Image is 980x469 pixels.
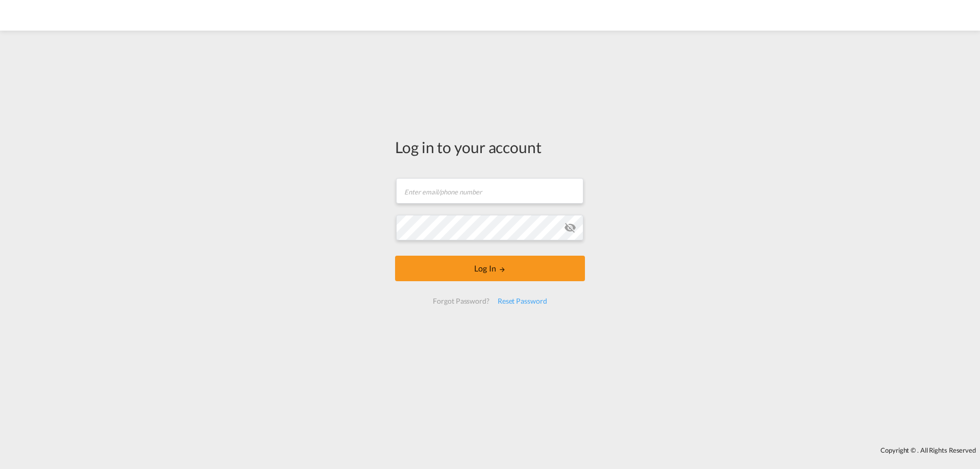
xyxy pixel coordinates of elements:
div: Log in to your account [395,136,585,158]
md-icon: icon-eye-off [564,221,576,234]
button: LOGIN [395,256,585,281]
input: Enter email/phone number [396,178,583,204]
div: Forgot Password? [429,292,493,310]
div: Reset Password [494,292,551,310]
